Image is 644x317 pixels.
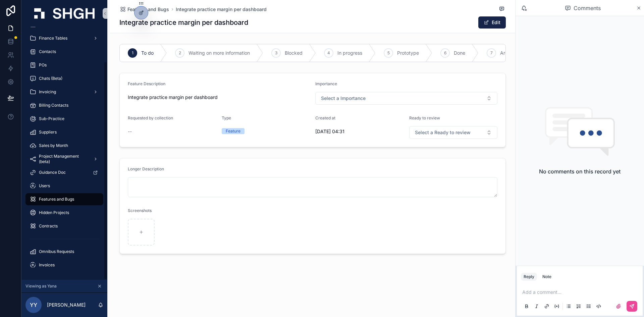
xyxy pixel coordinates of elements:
span: Screenshots [128,208,152,213]
span: Features and Bugs [127,6,169,13]
span: In progress [337,50,362,56]
span: Features and Bugs [39,197,74,202]
span: Contracts [39,223,58,229]
p: [PERSON_NAME] [47,302,86,308]
span: Billing Contacts [39,103,68,108]
a: Finance Tables [25,32,103,44]
span: 6 [444,50,446,56]
span: POs [39,62,47,68]
a: Sub-Practice [25,113,103,125]
span: Finance Tables [39,36,67,41]
div: Feature [226,128,240,134]
img: App logo [34,8,95,19]
span: Type [222,115,231,120]
a: Contacts [25,46,103,58]
span: Integrate practice margin per dashboard [128,94,310,101]
span: Contacts [39,49,56,54]
a: Invoices [25,259,103,271]
a: Project Management (beta) [25,153,103,165]
a: Features and Bugs [25,193,103,205]
span: 2 [179,50,181,56]
span: -- [128,128,132,135]
span: [DATE] 04:31 [315,128,404,135]
span: Hidden Projects [39,210,69,215]
span: Viewing as Yana [25,283,57,289]
a: Suppliers [25,126,103,138]
span: 3 [275,50,277,56]
span: Select a Ready to review [415,129,471,136]
a: Users [25,180,103,192]
span: Waiting on more information [189,50,250,56]
span: 5 [387,50,390,56]
span: Select a Importance [321,95,366,102]
h1: Integrate practice margin per dashboard [119,18,248,27]
span: Archived [500,50,520,56]
span: Chats (Beta) [39,76,62,81]
span: Requested by collection [128,115,173,120]
span: Importance [315,81,337,86]
a: Guidance Doc [25,166,103,178]
a: Chats (Beta) [25,72,103,85]
span: Sales by Month [39,143,68,148]
span: Guidance Doc [39,170,66,175]
span: Feature Description [128,81,165,86]
span: YY [30,301,37,309]
span: Ready to review [409,115,440,120]
div: scrollable content [21,27,107,280]
span: 7 [490,50,493,56]
a: Invoicing [25,86,103,98]
a: Sales by Month [25,140,103,152]
button: Edit [478,16,506,29]
span: Comments [574,4,601,12]
a: Features and Bugs [119,6,169,13]
span: Invoices [39,262,55,268]
a: Contracts [25,220,103,232]
button: Select Button [409,126,498,139]
h2: No comments on this record yet [539,167,621,175]
span: Longer Description [128,166,164,171]
span: Sub-Practice [39,116,64,121]
span: 4 [327,50,330,56]
span: Blocked [285,50,303,56]
button: Select Button [315,92,497,105]
span: Prototype [397,50,419,56]
span: Suppliers [39,129,57,135]
a: POs [25,59,103,71]
a: Integrate practice margin per dashboard [176,6,267,13]
span: Created at [315,115,335,120]
span: Omnibus Requests [39,249,74,254]
span: Project Management (beta) [39,154,88,164]
button: Reply [521,273,537,281]
span: Users [39,183,50,189]
span: 1 [132,50,133,56]
a: Omnibus Requests [25,246,103,258]
span: Done [454,50,465,56]
a: Billing Contacts [25,99,103,111]
span: To do [141,50,154,56]
div: Note [542,274,551,279]
a: Hidden Projects [25,207,103,219]
span: Invoicing [39,89,56,95]
button: Note [540,273,554,281]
